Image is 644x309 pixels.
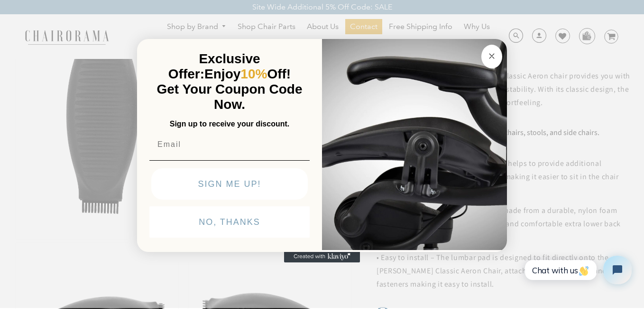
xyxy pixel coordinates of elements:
[322,37,507,250] img: 92d77583-a095-41f6-84e7-858462e0427a.jpeg
[240,67,267,81] span: 10%
[170,120,289,128] span: Sign up to receive your discount.
[515,248,640,292] iframe: Tidio Chat
[157,82,303,112] span: Get Your Coupon Code Now.
[151,168,308,200] button: SIGN ME UP!
[481,45,502,68] button: Close dialog
[149,160,310,161] img: underline
[204,67,291,81] span: Enjoy Off!
[284,251,360,262] a: Created with Klaviyo - opens in a new tab
[168,51,260,81] span: Exclusive Offer:
[149,206,310,238] button: NO, THANKS
[149,135,310,154] input: Email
